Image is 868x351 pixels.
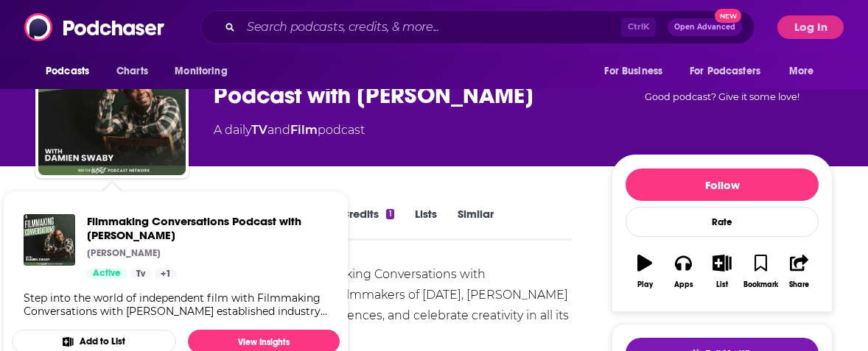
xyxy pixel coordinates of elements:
[637,280,653,289] div: Play
[779,57,833,85] button: open menu
[24,291,328,318] div: Step into the world of independent film with Filmmaking Conversations with [PERSON_NAME] establis...
[130,268,151,280] a: Tv
[164,57,246,85] button: open menu
[340,207,393,241] a: Credits1
[87,268,127,280] a: Active
[35,57,108,85] button: open menu
[386,209,393,219] div: 1
[155,268,177,280] a: +1
[290,123,318,137] a: Film
[626,245,664,298] button: Play
[741,245,780,298] button: Bookmark
[241,15,621,39] input: Search podcasts, credits, & more...
[93,266,121,281] span: Active
[107,57,157,85] a: Charts
[777,15,844,39] button: Log In
[674,24,735,31] span: Open Advanced
[116,61,148,82] span: Charts
[200,10,755,44] div: Search podcasts, credits, & more...
[664,245,702,298] button: Apps
[594,57,681,85] button: open menu
[690,61,760,82] span: For Podcasters
[626,169,819,201] button: Follow
[668,18,742,36] button: Open AdvancedNew
[267,123,290,137] span: and
[24,214,75,266] img: Filmmaking Conversations Podcast with Damien Swaby
[626,207,819,237] div: Rate
[716,280,728,289] div: List
[24,13,166,41] img: Podchaser - Follow, Share and Rate Podcasts
[703,245,741,298] button: List
[674,280,693,289] div: Apps
[743,280,778,289] div: Bookmark
[251,123,267,137] a: TV
[87,214,328,242] span: Filmmaking Conversations Podcast with [PERSON_NAME]
[458,207,494,241] a: Similar
[46,61,89,82] span: Podcasts
[415,207,437,241] a: Lists
[87,247,161,259] p: [PERSON_NAME]
[789,61,814,82] span: More
[604,61,662,82] span: For Business
[780,245,819,298] button: Share
[715,9,741,23] span: New
[214,121,365,139] div: A daily podcast
[789,280,809,289] div: Share
[38,28,186,175] img: Filmmaking Conversations Podcast with Damien Swaby
[87,214,328,242] a: Filmmaking Conversations Podcast with Damien Swaby
[645,91,799,102] span: Good podcast? Give it some love!
[621,18,656,37] span: Ctrl K
[175,61,227,82] span: Monitoring
[680,57,782,85] button: open menu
